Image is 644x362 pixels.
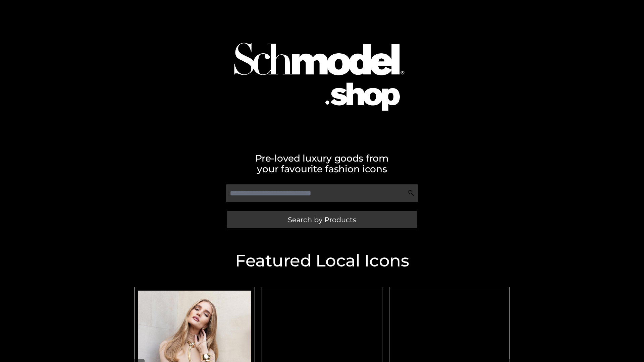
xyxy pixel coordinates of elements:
img: Search Icon [408,190,415,196]
span: Search by Products [288,216,356,223]
h2: Pre-loved luxury goods from your favourite fashion icons [131,153,513,174]
a: Search by Products [227,211,417,228]
h2: Featured Local Icons​ [131,252,513,269]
